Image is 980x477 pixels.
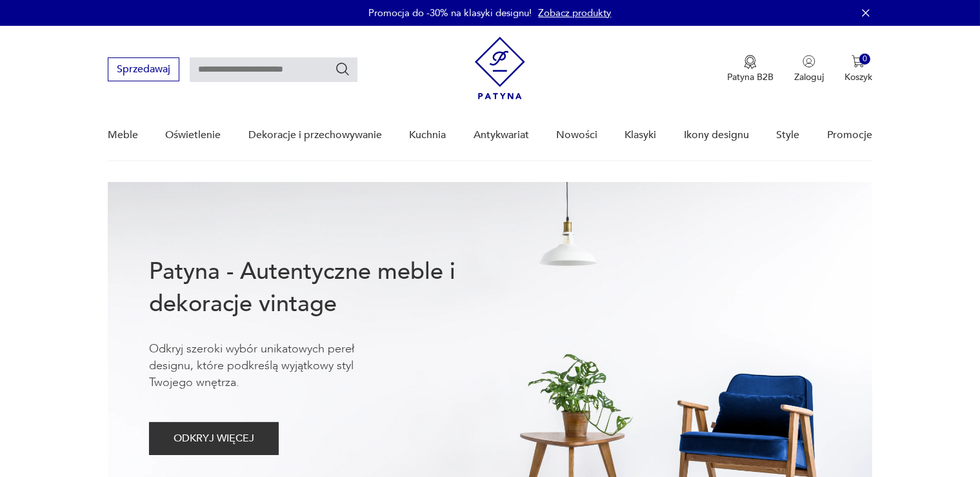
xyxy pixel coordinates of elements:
[625,110,657,160] a: Klasyki
[108,57,179,81] button: Sprzedawaj
[108,66,179,75] a: Sprzedawaj
[556,110,597,160] a: Nowości
[803,55,815,68] img: Ikonka użytkownika
[727,55,774,83] button: Patyna B2B
[684,110,749,160] a: Ikony designu
[149,422,279,455] button: ODKRYJ WIĘCEJ
[794,55,824,83] button: Zaloguj
[539,6,612,19] a: Zobacz produkty
[845,55,872,83] button: 0Koszyk
[727,71,774,83] p: Patyna B2B
[474,110,529,160] a: Antykwariat
[827,110,872,160] a: Promocje
[852,55,865,68] img: Ikona koszyka
[845,71,872,83] p: Koszyk
[369,6,532,19] p: Promocja do -30% na klasyki designu!
[794,71,824,83] p: Zaloguj
[149,435,279,444] a: ODKRYJ WIĘCEJ
[744,55,757,69] img: Ikona medalu
[149,256,497,320] h1: Patyna - Autentyczne meble i dekoracje vintage
[149,341,394,391] p: Odkryj szeroki wybór unikatowych pereł designu, które podkreślą wyjątkowy styl Twojego wnętrza.
[248,110,382,160] a: Dekoracje i przechowywanie
[166,110,221,160] a: Oświetlenie
[475,37,525,99] img: Patyna - sklep z meblami i dekoracjami vintage
[108,110,138,160] a: Meble
[859,54,870,65] div: 0
[776,110,799,160] a: Style
[727,55,774,83] a: Ikona medaluPatyna B2B
[409,110,446,160] a: Kuchnia
[335,61,350,77] button: Szukaj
